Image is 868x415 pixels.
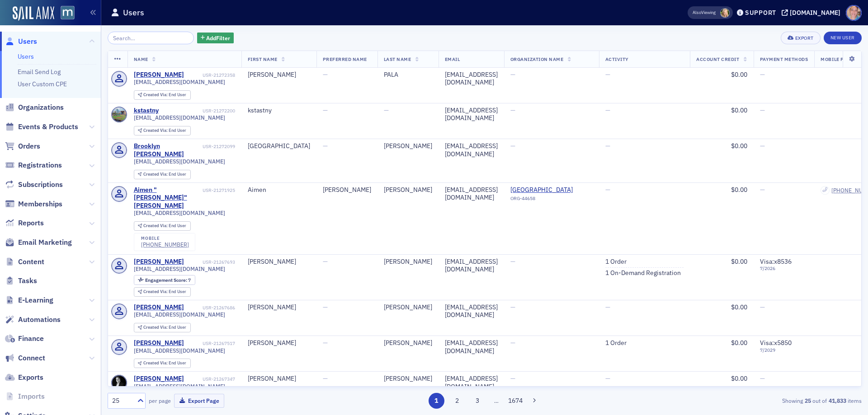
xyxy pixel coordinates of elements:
div: Aimen [248,186,310,194]
span: E-Learning [18,295,53,305]
a: Memberships [5,199,62,209]
span: Connect [18,353,45,363]
span: — [605,374,610,382]
strong: 25 [803,396,812,405]
button: 2 [449,393,465,409]
span: $0.00 [731,186,747,194]
div: [EMAIL_ADDRESS][DOMAIN_NAME] [445,375,498,391]
span: — [760,70,765,79]
div: USR-21272200 [160,108,235,114]
div: [PERSON_NAME] [384,142,432,150]
span: Towson University [510,186,593,194]
button: [DOMAIN_NAME] [782,9,844,16]
a: Aimen "[PERSON_NAME]" [PERSON_NAME] [134,186,201,210]
div: USR-21267693 [185,259,235,265]
span: [EMAIL_ADDRESS][DOMAIN_NAME] [134,266,225,272]
div: 25 [112,396,132,406]
span: Name [134,56,148,62]
div: Created Via: End User [134,170,191,179]
span: Registrations [18,160,62,170]
span: — [605,70,610,79]
input: Search… [108,32,194,44]
span: — [323,257,328,266]
h1: Users [123,7,144,18]
span: — [605,142,610,150]
span: First Name [248,56,278,62]
span: Exports [18,373,43,382]
span: Reports [18,218,44,228]
span: Created Via : [143,127,169,133]
a: Brooklyn [PERSON_NAME] [134,142,201,158]
a: Automations [5,315,61,325]
span: — [510,339,515,347]
span: Rebekah Olson [720,8,730,18]
span: — [323,106,328,114]
button: Export [781,32,820,44]
div: [PERSON_NAME] [384,303,432,312]
a: Finance [5,334,44,344]
span: Engagement Score : [145,277,188,283]
div: End User [143,289,186,294]
a: Imports [5,392,45,401]
span: Viewing [693,9,716,16]
span: Email [445,56,460,62]
span: $0.00 [731,303,747,311]
a: [PERSON_NAME] [134,375,184,383]
span: — [605,186,610,194]
div: Also [693,9,701,15]
a: [PHONE_NUMBER] [141,241,189,248]
span: … [490,396,503,405]
div: Created Via: End User [134,126,191,135]
span: — [323,142,328,150]
a: [PERSON_NAME] [134,303,184,312]
div: [PERSON_NAME] [134,71,184,79]
span: Tasks [18,276,37,286]
span: [EMAIL_ADDRESS][DOMAIN_NAME] [134,158,225,165]
span: [EMAIL_ADDRESS][DOMAIN_NAME] [134,114,225,121]
span: Created Via : [143,289,169,294]
span: Finance [18,334,44,344]
span: — [384,106,389,114]
div: USR-21272358 [185,72,235,78]
button: 1 [429,393,444,409]
div: 7 [145,278,191,283]
span: $0.00 [731,70,747,79]
span: 7 / 2029 [760,347,808,353]
a: [PERSON_NAME] [134,258,184,266]
div: kstastny [248,107,310,115]
img: SailAMX [13,6,54,21]
span: — [510,374,515,382]
span: — [510,70,515,79]
span: Users [18,37,37,47]
div: [PERSON_NAME] [248,303,310,312]
span: Created Via : [143,92,169,98]
span: Organizations [18,103,64,112]
span: [EMAIL_ADDRESS][DOMAIN_NAME] [134,79,225,85]
span: — [605,303,610,311]
span: $0.00 [731,106,747,114]
div: [PERSON_NAME] [248,71,310,79]
span: Email Marketing [18,238,72,247]
div: Created Via: End User [134,221,191,231]
div: USR-21267347 [185,376,235,382]
span: — [760,106,765,114]
strong: 41,833 [827,396,848,405]
a: View Homepage [54,6,75,21]
div: [EMAIL_ADDRESS][DOMAIN_NAME] [445,258,498,274]
span: Created Via : [143,324,169,330]
a: [GEOGRAPHIC_DATA] [510,186,593,194]
span: Memberships [18,199,62,209]
button: AddFilter [197,33,234,44]
a: kstastny [134,107,159,115]
span: Created Via : [143,171,169,177]
div: End User [143,325,186,330]
a: Events & Products [5,122,78,132]
span: Content [18,257,44,267]
div: [EMAIL_ADDRESS][DOMAIN_NAME] [445,186,498,202]
a: New User [824,32,862,44]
